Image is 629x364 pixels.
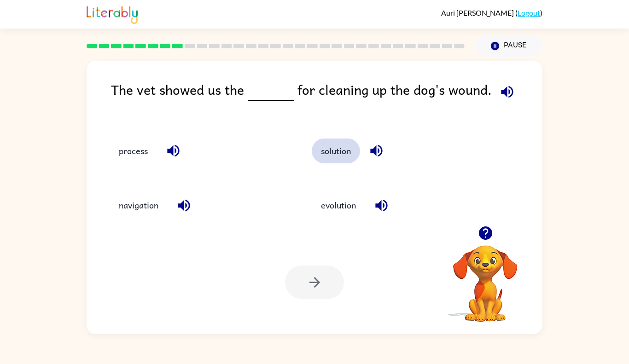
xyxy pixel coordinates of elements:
img: Literably [87,4,138,24]
video: Your browser must support playing .mp4 files to use Literably. Please try using another browser. [439,231,531,323]
div: ( ) [441,8,542,17]
button: navigation [110,193,168,218]
a: Logout [518,8,540,17]
button: evolution [312,193,365,218]
div: The vet showed us the for cleaning up the dog's wound. [111,79,542,120]
button: solution [312,139,360,163]
button: process [110,139,157,163]
span: Auri [PERSON_NAME] [441,8,515,17]
button: Pause [476,35,542,57]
